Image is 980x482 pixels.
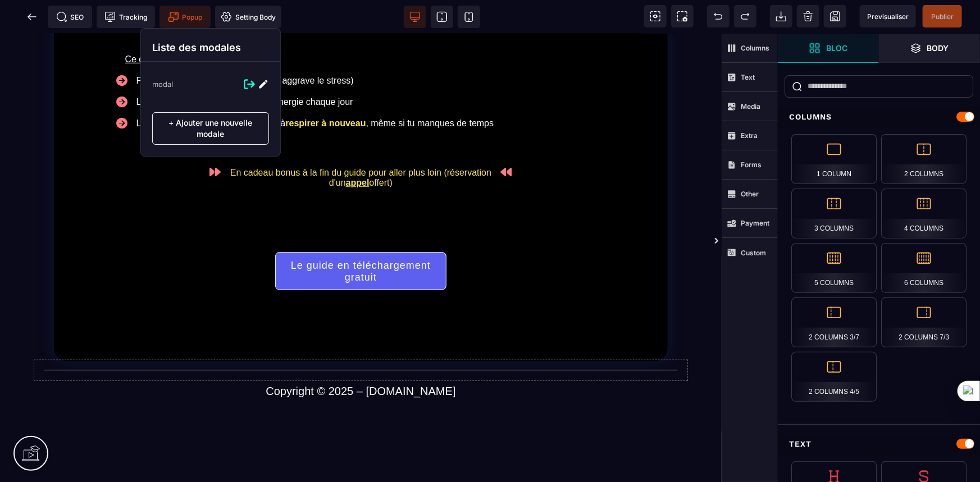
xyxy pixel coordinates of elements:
[741,249,766,257] strong: Custom
[791,243,877,293] div: 5 Columns
[778,107,980,127] div: Columns
[881,297,967,347] div: 2 Columns 7/3
[927,44,949,52] strong: Body
[791,352,877,402] div: 2 Columns 4/5
[881,243,967,293] div: 6 Columns
[285,85,366,94] b: respirer à nouveau
[791,189,877,238] div: 3 Columns
[826,44,847,52] strong: Bloc
[791,134,877,184] div: 1 Column
[741,44,769,52] strong: Columns
[8,348,713,367] text: Copyright © 2025 – [DOMAIN_NAME]
[346,144,370,154] u: appel
[244,79,255,90] img: Exit Icon
[56,11,84,22] span: SEO
[791,297,877,347] div: 2 Columns 3/7
[741,219,769,227] strong: Payment
[931,12,954,21] span: Publier
[741,190,759,198] strong: Other
[131,42,611,52] div: Pourquoi "tenir bon" ne suffit pas (et aggrave le stress)
[104,11,147,22] span: Tracking
[152,112,269,145] p: + Ajouter une nouvelle modale
[120,21,611,31] div: :
[152,80,173,89] p: modal
[671,5,694,27] span: Screenshot
[644,5,667,27] span: View components
[778,434,980,455] div: Text
[881,189,967,238] div: 4 Columns
[778,34,879,63] span: Open Blocks
[275,218,446,256] button: Le guide en téléchargement gratuit
[221,120,501,157] text: En cadeau bonus à la fin du guide pour aller plus loin (réservation d'un offert)
[879,34,980,63] span: Open Layer Manager
[221,11,276,22] span: Setting Body
[152,40,269,56] p: Liste des modales
[867,12,909,21] span: Previsualiser
[168,11,203,22] span: Popup
[131,85,611,95] div: Les gestes simples pour commener à , même si tu manques de temps
[741,73,755,81] strong: Text
[258,79,269,90] img: Edit Icon
[741,102,760,111] strong: Media
[741,160,762,169] strong: Forms
[131,63,611,74] div: Le piège mental qui te vide de ton énergie chaque jour
[860,5,916,27] span: Preview
[125,21,220,30] u: Ce que tu vas découvrir
[881,134,967,184] div: 2 Columns
[741,131,758,140] strong: Extra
